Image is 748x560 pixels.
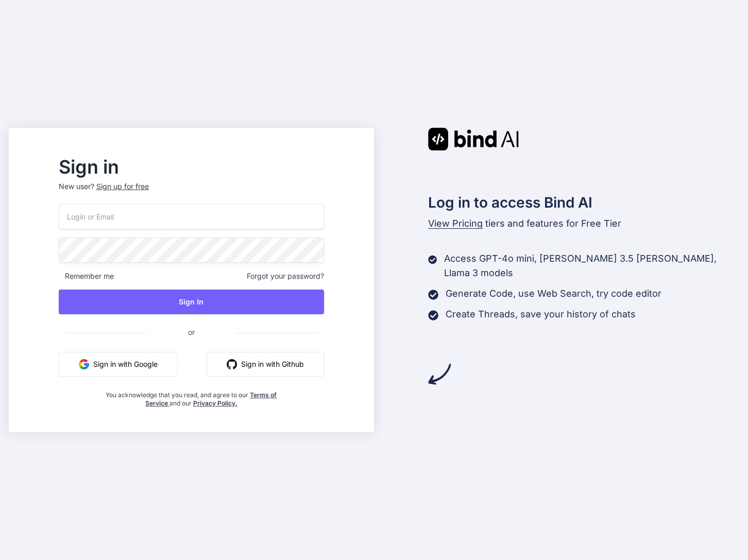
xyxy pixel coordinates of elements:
a: Privacy Policy. [193,399,237,407]
img: Bind AI logo [428,128,519,150]
h2: Sign in [59,159,324,175]
h2: Log in to access Bind AI [428,192,739,213]
img: github [227,359,237,369]
p: Access GPT-4o mini, [PERSON_NAME] 3.5 [PERSON_NAME], Llama 3 models [444,251,739,280]
input: Login or Email [59,204,324,229]
div: You acknowledge that you read, and agree to our and our [103,385,280,408]
span: Forgot your password? [247,271,324,281]
span: Remember me [59,271,114,281]
p: Create Threads, save your history of chats [446,307,636,321]
p: New user? [59,181,324,204]
a: Terms of Service [145,391,277,407]
div: Sign up for free [96,181,149,192]
p: tiers and features for Free Tier [428,216,739,231]
span: or [147,319,236,345]
span: View Pricing [428,218,483,229]
img: google [79,359,89,369]
button: Sign in with Google [59,352,178,377]
img: arrow [428,363,451,385]
p: Generate Code, use Web Search, try code editor [446,286,661,301]
button: Sign in with Github [207,352,324,377]
button: Sign In [59,290,324,314]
